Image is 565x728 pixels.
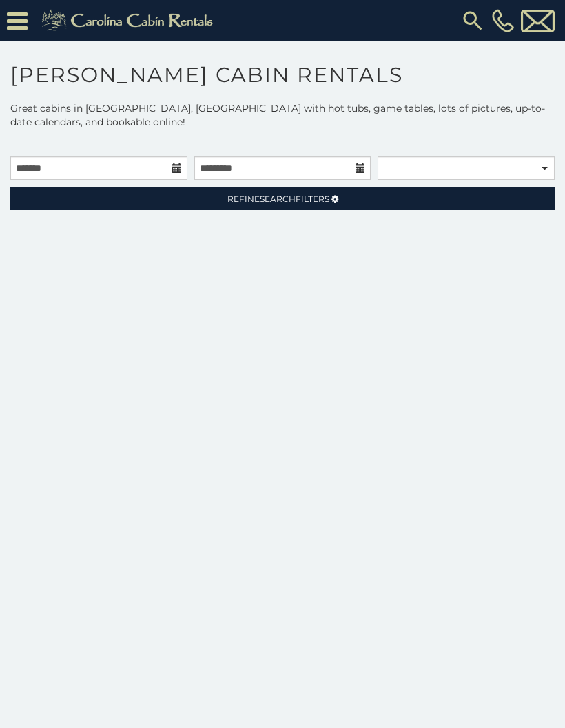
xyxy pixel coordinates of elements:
[10,187,555,210] a: RefineSearchFilters
[34,7,225,34] img: Khaki-logo.png
[227,194,329,204] span: Refine Filters
[460,8,485,33] img: search-regular.svg
[489,9,517,32] a: [PHONE_NUMBER]
[260,194,296,204] span: Search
